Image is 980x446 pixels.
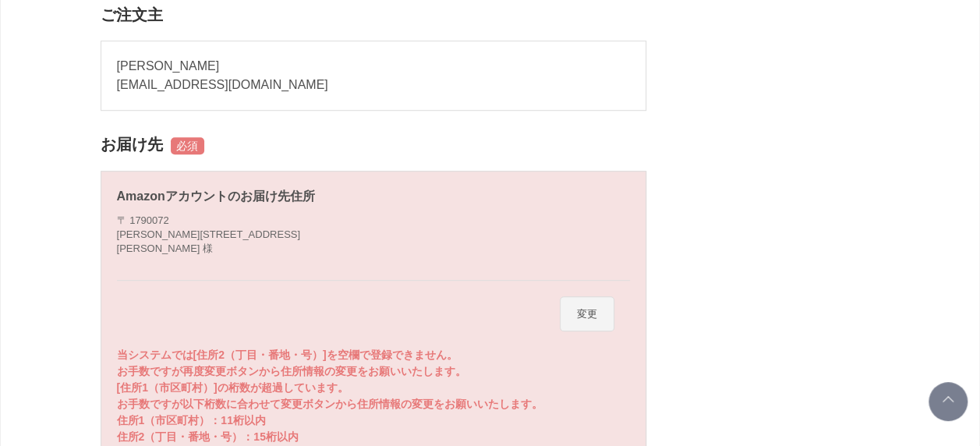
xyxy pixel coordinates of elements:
div: Amazonアカウントのお届け先住所 [117,187,630,206]
h2: お届け先 [101,126,646,163]
p: [EMAIL_ADDRESS][DOMAIN_NAME] [117,76,630,94]
p: [PERSON_NAME] [117,57,630,76]
button: 変更 [560,296,614,332]
address: 〒 1790072 [PERSON_NAME][STREET_ADDRESS] [PERSON_NAME] 様 [117,214,301,257]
